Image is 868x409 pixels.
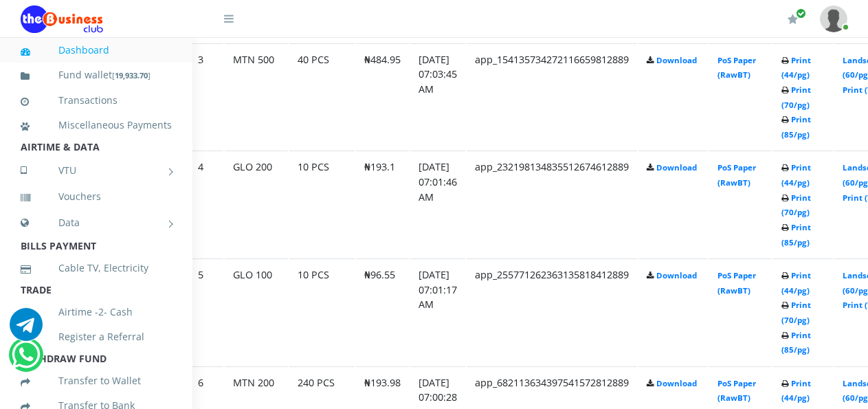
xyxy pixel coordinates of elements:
a: Chat for support [10,318,43,341]
td: app_154135734272116659812889 [467,43,637,150]
a: Print (70/pg) [781,192,811,218]
a: PoS Paper (RawBT) [717,378,756,404]
a: Print (70/pg) [781,300,811,325]
td: 10 PCS [289,151,355,257]
a: Print (44/pg) [781,162,811,188]
a: Data [21,206,172,240]
a: Print (44/pg) [781,270,811,296]
a: Print (85/pg) [781,222,811,247]
a: PoS Paper (RawBT) [717,162,756,188]
a: Transfer to Wallet [21,365,172,397]
small: [ ] [112,70,151,80]
a: VTU [21,153,172,188]
a: Download [656,378,697,388]
img: User [820,5,847,32]
td: 10 PCS [289,258,355,365]
a: Register a Referral [21,321,172,353]
td: 40 PCS [289,43,355,150]
a: Print (85/pg) [781,330,811,355]
a: PoS Paper (RawBT) [717,270,756,296]
td: ₦96.55 [356,258,409,365]
a: Print (44/pg) [781,55,811,80]
a: Vouchers [21,181,172,212]
td: ₦484.95 [356,43,409,150]
td: [DATE] 07:03:45 AM [410,43,465,150]
span: Renew/Upgrade Subscription [796,8,806,19]
img: Logo [21,5,103,33]
a: Download [656,162,697,173]
a: Transactions [21,85,172,116]
a: Print (85/pg) [781,114,811,140]
td: GLO 100 [225,258,288,365]
a: Download [656,270,697,280]
a: Chat for support [12,349,40,371]
td: [DATE] 07:01:17 AM [410,258,465,365]
a: PoS Paper (RawBT) [717,55,756,80]
a: Fund wallet[19,933.70] [21,59,172,91]
a: Print (44/pg) [781,378,811,404]
td: ₦193.1 [356,151,409,257]
a: Print (70/pg) [781,85,811,110]
td: 4 [190,151,223,257]
i: Renew/Upgrade Subscription [788,14,798,25]
td: MTN 500 [225,43,288,150]
td: [DATE] 07:01:46 AM [410,151,465,257]
td: 3 [190,43,223,150]
td: app_255771262363135818412889 [467,258,637,365]
a: Dashboard [21,34,172,66]
a: Airtime -2- Cash [21,296,172,328]
td: app_232198134835512674612889 [467,151,637,257]
td: GLO 200 [225,151,288,257]
td: 5 [190,258,223,365]
a: Download [656,55,697,65]
b: 19,933.70 [115,70,148,80]
a: Miscellaneous Payments [21,109,172,141]
a: Cable TV, Electricity [21,252,172,284]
